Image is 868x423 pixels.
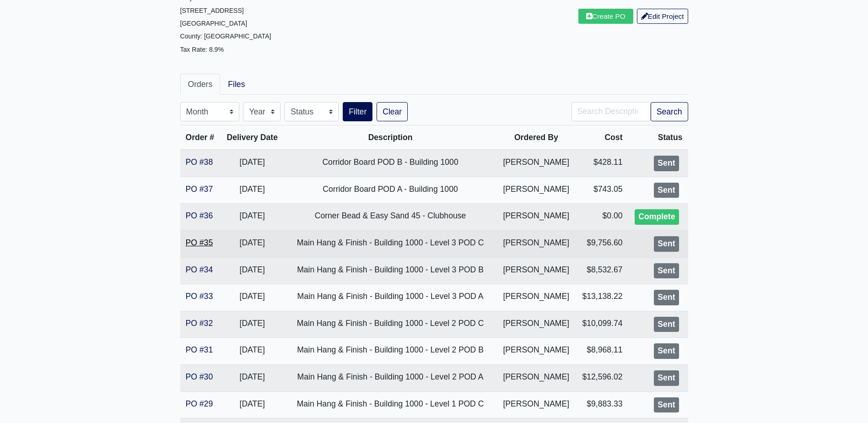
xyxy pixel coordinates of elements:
[497,125,576,150] th: Ordered By
[221,230,284,257] td: [DATE]
[220,74,253,95] a: Files
[654,397,679,413] div: Sent
[497,177,576,204] td: [PERSON_NAME]
[186,399,213,408] a: PO #29
[654,236,679,252] div: Sent
[186,319,213,328] a: PO #32
[221,391,284,418] td: [DATE]
[284,338,496,365] td: Main Hang & Finish - Building 1000 - Level 2 POD B
[571,102,651,121] input: Search
[180,125,221,150] th: Order #
[576,230,628,257] td: $9,756.60
[654,370,679,386] div: Sent
[221,125,284,150] th: Delivery Date
[576,177,628,204] td: $743.05
[221,204,284,231] td: [DATE]
[221,311,284,338] td: [DATE]
[186,292,213,301] a: PO #33
[221,284,284,311] td: [DATE]
[221,257,284,284] td: [DATE]
[284,284,496,311] td: Main Hang & Finish - Building 1000 - Level 3 POD A
[180,46,224,53] small: Tax Rate: 8.9%
[284,230,496,257] td: Main Hang & Finish - Building 1000 - Level 3 POD C
[284,391,496,418] td: Main Hang & Finish - Building 1000 - Level 1 POD C
[186,157,213,167] a: PO #38
[284,177,496,204] td: Corridor Board POD A - Building 1000
[284,150,496,177] td: Corridor Board POD B - Building 1000
[180,20,248,27] small: [GEOGRAPHIC_DATA]
[654,156,679,171] div: Sent
[343,102,372,121] button: Filter
[576,391,628,418] td: $9,883.33
[576,338,628,365] td: $8,968.11
[284,125,496,150] th: Description
[221,177,284,204] td: [DATE]
[654,290,679,305] div: Sent
[221,364,284,391] td: [DATE]
[654,263,679,279] div: Sent
[186,372,213,381] a: PO #30
[576,364,628,391] td: $12,596.02
[186,184,213,194] a: PO #37
[284,204,496,231] td: Corner Bead & Easy Sand 45 - Clubhouse
[497,338,576,365] td: [PERSON_NAME]
[635,209,679,225] div: Complete
[221,150,284,177] td: [DATE]
[576,257,628,284] td: $8,532.67
[186,345,213,354] a: PO #31
[180,7,244,14] small: [STREET_ADDRESS]
[628,125,688,150] th: Status
[651,102,688,121] button: Search
[284,364,496,391] td: Main Hang & Finish - Building 1000 - Level 2 POD A
[497,230,576,257] td: [PERSON_NAME]
[180,74,221,95] a: Orders
[576,204,628,231] td: $0.00
[654,317,679,332] div: Sent
[576,284,628,311] td: $13,138.22
[576,311,628,338] td: $10,099.74
[497,150,576,177] td: [PERSON_NAME]
[654,183,679,198] div: Sent
[180,33,271,40] small: County: [GEOGRAPHIC_DATA]
[654,343,679,359] div: Sent
[576,125,628,150] th: Cost
[497,311,576,338] td: [PERSON_NAME]
[576,150,628,177] td: $428.11
[578,9,633,24] a: Create PO
[497,257,576,284] td: [PERSON_NAME]
[637,9,688,24] a: Edit Project
[284,311,496,338] td: Main Hang & Finish - Building 1000 - Level 2 POD C
[186,238,213,247] a: PO #35
[497,364,576,391] td: [PERSON_NAME]
[284,257,496,284] td: Main Hang & Finish - Building 1000 - Level 3 POD B
[186,211,213,220] a: PO #36
[497,204,576,231] td: [PERSON_NAME]
[497,391,576,418] td: [PERSON_NAME]
[221,338,284,365] td: [DATE]
[497,284,576,311] td: [PERSON_NAME]
[377,102,408,121] a: Clear
[186,265,213,274] a: PO #34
